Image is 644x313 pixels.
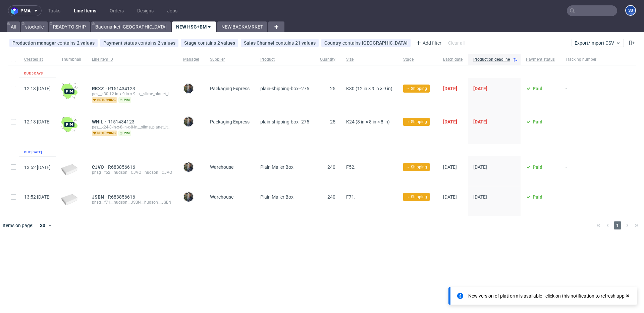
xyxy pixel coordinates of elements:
a: NEW HSG+BM [172,21,216,32]
img: Maciej Sobola [184,162,193,172]
a: JSBN [92,194,108,200]
span: → Shipping [406,86,427,92]
span: plain-shipping-box--275 [260,119,309,124]
span: → Shipping [406,164,427,170]
a: R151434123 [108,86,137,91]
span: Payment status [103,40,138,46]
span: Supplier [210,57,250,62]
span: 13:52 [DATE] [24,194,51,200]
div: [GEOGRAPHIC_DATA] [362,40,408,46]
div: pes__k30-12-in-x-9-in-x-9-in__slime_planet_ltd__RKXZ [92,91,172,97]
span: [DATE] [473,86,487,91]
span: contains [276,40,295,46]
div: Clear all [447,38,466,48]
span: Batch date [443,57,463,62]
span: 25 [330,119,335,124]
div: Due [DATE] [24,150,42,155]
span: - [566,164,596,178]
span: contains [198,40,217,46]
div: 21 values [295,40,316,46]
div: pes__k24-8-in-x-8-in-x-8-in__slime_planet_ltd__WNIL [92,124,172,130]
button: Export/Import CSV [572,39,624,47]
span: Size [346,57,392,62]
span: [DATE] [443,86,457,91]
a: CJVO [92,164,108,170]
a: All [7,21,20,32]
span: Production manager [12,40,57,46]
span: 12:13 [DATE] [24,119,51,124]
span: Payment status [526,57,555,62]
img: wHgJFi1I6lmhQAAAABJRU5ErkJggg== [61,83,77,99]
span: 240 [327,194,335,200]
a: RKXZ [92,86,108,91]
a: R683856616 [108,164,137,170]
span: → Shipping [406,194,427,200]
span: 240 [327,164,335,170]
span: K24 (8 in × 8 in × 8 in) [346,119,390,124]
div: Due 5 days [24,71,43,76]
span: [DATE] [473,119,487,124]
span: Created at [24,57,51,62]
div: phsg__f52__hudson__CJVO__hudson__CJVO [92,170,172,175]
span: 12:13 [DATE] [24,86,51,91]
div: 2 values [77,40,95,46]
img: Maciej Sobola [184,192,193,202]
a: Orders [106,5,128,16]
span: F71. [346,194,356,200]
span: Paid [533,194,542,200]
span: contains [57,40,77,46]
span: Packaging Express [210,119,250,124]
a: READY TO SHIP [49,21,90,32]
span: Stage [403,57,432,62]
img: Maciej Sobola [184,84,193,93]
a: NEW BACKAMRKET [217,21,267,32]
a: Designs [133,5,158,16]
span: Packaging Express [210,86,250,91]
span: [DATE] [443,119,457,124]
span: [DATE] [443,164,457,170]
span: pim [118,131,131,136]
span: 13:52 [DATE] [24,165,51,170]
a: stockpile [21,21,48,32]
span: [DATE] [473,194,487,200]
figcaption: SS [626,6,635,15]
span: - [566,194,596,208]
div: 2 values [217,40,235,46]
span: → Shipping [406,119,427,125]
span: pim [118,97,131,103]
button: pma [8,5,42,16]
span: Paid [533,164,542,170]
span: Line item ID [92,57,172,62]
a: Line Items [70,5,100,16]
span: Paid [533,86,542,91]
span: Production deadline [473,57,510,62]
span: pma [20,8,31,13]
div: New version of platform is available - click on this notification to refresh app [468,293,625,299]
div: 30 [36,221,48,230]
span: Product [260,57,309,62]
span: Tracking number [566,57,596,62]
a: R683856616 [108,194,137,200]
img: Maciej Sobola [184,117,193,126]
div: phsg__f71__hudson__JSBN__hudson__JSBN [92,200,172,205]
div: 2 values [158,40,175,46]
a: WNIL [92,119,107,124]
span: returning [92,97,117,103]
span: Paid [533,119,542,124]
span: Stage [184,40,198,46]
span: K30 (12 in × 9 in × 9 in) [346,86,392,91]
img: logo [11,7,20,15]
a: R151434123 [107,119,136,124]
a: Tasks [44,5,64,16]
span: Plain Mailer Box [260,164,293,170]
span: Export/Import CSV [575,40,621,46]
span: [DATE] [443,194,457,200]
